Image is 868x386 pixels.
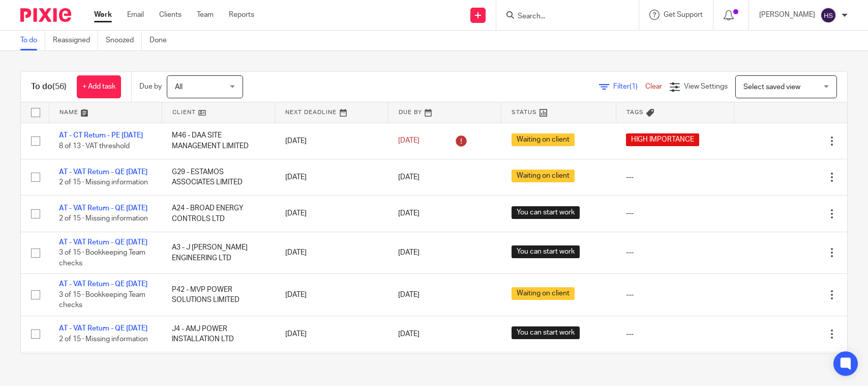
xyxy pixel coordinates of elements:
span: 2 of 15 · Missing information [59,179,148,186]
span: You can start work [512,206,580,219]
span: HIGH IMPORTANCE [626,133,699,146]
a: + Add task [77,75,121,98]
span: Get Support [664,11,703,18]
span: You can start work [512,326,580,339]
span: [DATE] [398,249,420,256]
span: All [175,84,183,91]
span: 3 of 15 · Bookkeeping Team checks [59,249,145,267]
span: 2 of 15 · Missing information [59,336,148,343]
img: svg%3E [820,7,836,23]
a: Reports [229,10,254,20]
div: --- [626,208,724,218]
td: [DATE] [275,232,388,273]
div: --- [626,329,724,339]
a: Snoozed [106,31,142,50]
td: J4 - AMJ POWER INSTALLATION LTD [162,316,275,352]
span: 8 of 13 · VAT threshold [59,143,130,150]
span: You can start work [512,245,580,258]
div: --- [626,290,724,300]
span: [DATE] [398,330,420,338]
span: Waiting on client [512,170,575,182]
a: AT - VAT Return - QE [DATE] [59,325,147,332]
a: AT - VAT Return - QE [DATE] [59,281,147,288]
td: A24 - BROAD ENERGY CONTROLS LTD [162,196,275,232]
span: Filter [613,83,645,90]
p: [PERSON_NAME] [759,10,815,20]
span: [DATE] [398,174,420,181]
span: Select saved view [743,84,800,91]
a: Done [149,31,174,50]
td: P42 - MVP POWER SOLUTIONS LIMITED [162,274,275,316]
td: [DATE] [275,316,388,352]
span: 3 of 15 · Bookkeeping Team checks [59,291,145,309]
span: View Settings [684,83,728,90]
td: [DATE] [275,196,388,232]
span: 2 of 15 · Missing information [59,215,148,223]
a: Reassigned [53,31,98,50]
span: [DATE] [398,291,420,298]
div: --- [626,247,724,258]
a: AT - VAT Return - QE [DATE] [59,169,147,176]
p: Due by [139,81,162,92]
div: --- [626,172,724,182]
span: Waiting on client [512,287,575,300]
a: Email [127,10,144,20]
span: [DATE] [398,210,420,217]
td: G29 - ESTAMOS ASSOCIATES LIMITED [162,159,275,195]
a: To do [20,31,45,50]
td: A3 - J [PERSON_NAME] ENGINEERING LTD [162,232,275,273]
a: AT - CT Return - PE [DATE] [59,132,143,139]
img: Pixie [20,8,71,22]
span: [DATE] [398,137,420,145]
a: Clear [645,83,662,90]
span: (1) [630,83,638,90]
td: M46 - DAA SITE MANAGEMENT LIMITED [162,123,275,159]
span: Tags [626,109,644,115]
h1: To do [31,81,67,92]
input: Search [517,12,608,21]
a: Work [94,10,112,20]
a: Team [197,10,214,20]
td: [DATE] [275,159,388,195]
a: AT - VAT Return - QE [DATE] [59,205,147,212]
span: Waiting on client [512,133,575,146]
td: [DATE] [275,123,388,159]
td: [DATE] [275,274,388,316]
a: Clients [159,10,182,20]
span: (56) [52,82,67,91]
a: AT - VAT Return - QE [DATE] [59,239,147,246]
